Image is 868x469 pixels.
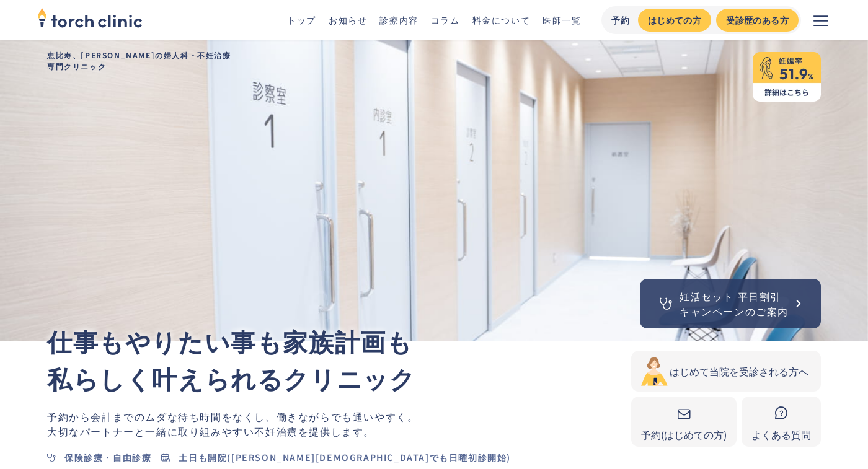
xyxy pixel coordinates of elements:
a: トップ [287,14,316,26]
div: 妊活セット 平日割引 キャンペーンのご案内 [680,289,789,318]
div: 予約 [611,14,631,27]
a: はじめての方 [638,9,711,32]
a: お知らせ [329,14,367,26]
img: 聴診器のアイコン [657,295,675,312]
a: コラム [431,14,460,26]
span: 予約から会計までのムダな待ち時間をなくし、 [47,409,277,424]
p: 働きながらでも通いやすく。 不妊治療を提供します。 [47,409,631,439]
a: はじめて当院を受診される方へ [631,351,821,392]
img: torch clinic [37,4,143,31]
div: はじめての方 [648,14,701,27]
span: 大切なパートナーと一緒に取り組みやすい [47,424,254,439]
a: 料金について [472,14,531,26]
a: home [37,9,143,31]
h1: 恵比寿、[PERSON_NAME]の婦人科・不妊治療 専門クリニック [37,40,831,82]
a: 予約(はじめての方) [631,397,737,447]
p: 仕事もやりたい事も家族計画も 私らしく叶えられるクリニック [47,322,631,397]
div: 保険診療・自由診療 [64,451,151,464]
div: よくある質問 [751,427,811,442]
a: よくある質問 [742,397,821,447]
div: 土日も開院([PERSON_NAME][DEMOGRAPHIC_DATA]でも日曜初診開始) [179,451,511,464]
div: 予約(はじめての方) [641,427,727,442]
div: はじめて当院を受診される方へ [670,364,808,379]
div: 受診歴のある方 [726,14,789,27]
a: 医師一覧 [542,14,581,26]
a: 受診歴のある方 [716,9,799,32]
a: 診療内容 [379,14,418,26]
a: 妊活セット 平日割引キャンペーンのご案内 [640,279,821,328]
